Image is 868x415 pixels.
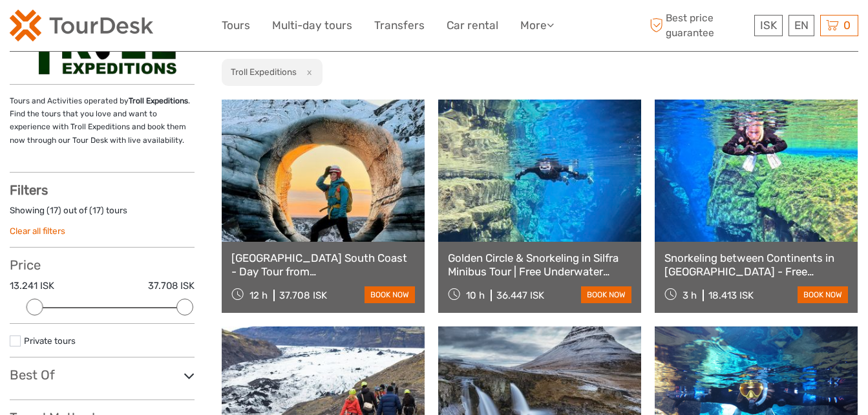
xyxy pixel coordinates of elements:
[448,251,631,278] a: Golden Circle & Snorkeling in Silfra Minibus Tour | Free Underwater Photos
[374,16,425,35] a: Transfers
[148,279,195,293] label: 37.708 ISK
[520,16,554,35] a: More
[231,67,297,77] h2: Troll Expeditions
[10,226,65,236] a: Clear all filters
[683,290,697,301] span: 3 h
[10,182,48,198] strong: Filters
[789,15,814,36] div: EN
[92,204,101,217] label: 17
[24,335,76,346] a: Private tours
[222,16,250,35] a: Tours
[664,251,848,278] a: Snorkeling between Continents in [GEOGRAPHIC_DATA] - Free Underwater Photos
[10,10,153,41] img: 120-15d4194f-c635-41b9-a512-a3cb382bfb57_logo_small.png
[272,16,352,35] a: Multi-day tours
[249,290,268,301] span: 12 h
[10,94,195,147] p: Tours and Activities operated by . Find the tours that you love and want to experience with Troll...
[279,290,327,301] div: 37.708 ISK
[708,290,754,301] div: 18.413 ISK
[842,19,852,32] span: 0
[447,16,498,35] a: Car rental
[365,286,415,303] a: book now
[231,251,415,278] a: [GEOGRAPHIC_DATA] South Coast - Day Tour from [GEOGRAPHIC_DATA]
[646,11,751,39] span: Best price guarantee
[129,96,188,105] strong: Troll Expeditions
[496,290,544,301] div: 36.447 ISK
[10,257,195,273] h3: Price
[18,23,146,33] p: We're away right now. Please check back later!
[10,279,54,293] label: 13.241 ISK
[10,204,195,224] div: Showing ( ) out of ( ) tours
[798,286,848,303] a: book now
[50,204,58,217] label: 17
[760,19,777,32] span: ISK
[149,20,164,36] button: Open LiveChat chat widget
[466,290,485,301] span: 10 h
[581,286,631,303] a: book now
[10,367,195,383] h3: Best Of
[299,65,316,79] button: x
